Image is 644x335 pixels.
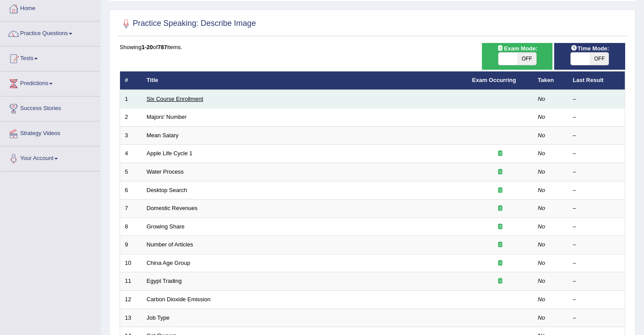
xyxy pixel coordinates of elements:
[0,121,100,143] a: Strategy Videos
[120,254,142,272] td: 10
[472,77,516,83] a: Exam Occurring
[573,95,620,103] div: –
[0,21,100,43] a: Practice Questions
[120,200,142,218] td: 7
[538,96,545,102] em: No
[142,71,467,90] th: Title
[573,223,620,231] div: –
[573,204,620,213] div: –
[568,71,625,90] th: Last Result
[142,44,153,50] b: 1-20
[533,71,568,90] th: Taken
[538,296,545,303] em: No
[538,241,545,248] em: No
[573,241,620,249] div: –
[147,278,182,284] a: Egypt Trading
[120,71,142,90] th: #
[147,168,184,175] a: Water Process
[472,204,528,213] div: Exam occurring question
[472,241,528,249] div: Exam occurring question
[147,260,191,266] a: China Age Group
[472,186,528,195] div: Exam occurring question
[538,278,545,284] em: No
[0,96,100,118] a: Success Stories
[120,181,142,200] td: 6
[573,150,620,158] div: –
[573,186,620,195] div: –
[482,43,553,70] div: Show exams occurring in exams
[472,259,528,267] div: Exam occurring question
[120,145,142,163] td: 4
[472,223,528,231] div: Exam occurring question
[120,272,142,291] td: 11
[147,150,193,157] a: Apple Life Cycle 1
[538,187,545,193] em: No
[573,314,620,322] div: –
[120,126,142,145] td: 3
[0,71,100,93] a: Predictions
[472,150,528,158] div: Exam occurring question
[538,168,545,175] em: No
[472,277,528,285] div: Exam occurring question
[472,168,528,176] div: Exam occurring question
[147,314,170,321] a: Job Type
[120,163,142,182] td: 5
[573,277,620,285] div: –
[538,223,545,230] em: No
[147,223,185,230] a: Growing Share
[120,309,142,327] td: 13
[573,113,620,121] div: –
[147,132,179,139] a: Mean Salary
[147,205,198,211] a: Domestic Revenues
[120,17,256,30] h2: Practice Speaking: Describe Image
[147,241,193,248] a: Number of Articles
[147,187,188,193] a: Desktop Search
[120,108,142,127] td: 2
[158,44,167,50] b: 787
[573,132,620,140] div: –
[573,296,620,304] div: –
[567,44,612,53] span: Time Mode:
[538,205,545,211] em: No
[517,53,536,65] span: OFF
[573,259,620,267] div: –
[538,260,545,266] em: No
[147,114,187,120] a: Majors' Number
[538,150,545,157] em: No
[147,96,203,102] a: Six Course Enrollment
[538,132,545,139] em: No
[120,43,625,51] div: Showing of items.
[120,90,142,108] td: 1
[120,217,142,236] td: 8
[120,290,142,309] td: 12
[573,168,620,176] div: –
[0,146,100,168] a: Your Account
[493,44,541,53] span: Exam Mode:
[147,296,211,303] a: Carbon Dioxide Emission
[590,53,609,65] span: OFF
[538,114,545,120] em: No
[120,236,142,254] td: 9
[0,46,100,68] a: Tests
[538,314,545,321] em: No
